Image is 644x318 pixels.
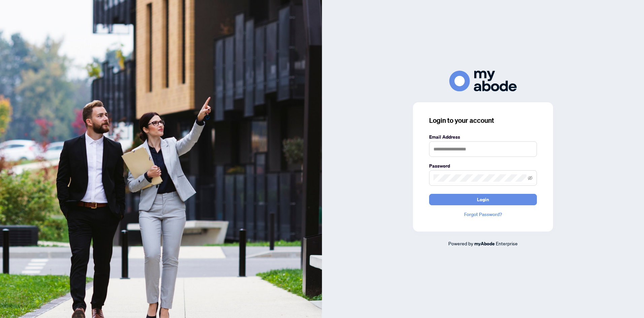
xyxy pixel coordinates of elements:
label: Password [429,162,537,170]
h3: Login to your account [429,116,537,125]
label: Email Address [429,133,537,141]
a: Forgot Password? [429,211,537,218]
span: eye-invisible [528,176,533,180]
img: ma-logo [449,71,517,91]
span: Powered by [448,240,473,246]
a: myAbode [474,240,495,247]
span: Enterprise [496,240,518,246]
button: Login [429,194,537,205]
span: Login [477,194,489,205]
